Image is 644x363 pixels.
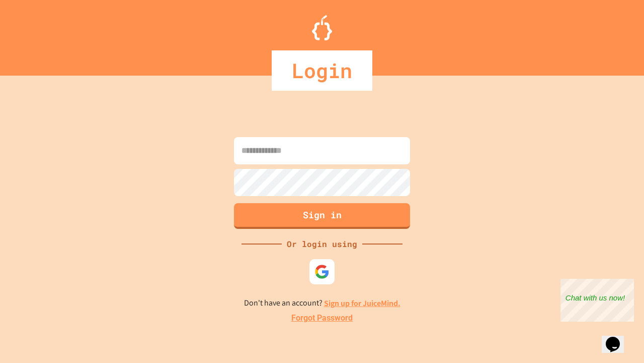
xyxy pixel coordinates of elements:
a: Sign up for JuiceMind. [324,298,400,309]
p: Don't have an account? [244,297,400,310]
div: Login [272,50,372,91]
img: Logo.svg [312,15,332,40]
iframe: chat widget [602,323,634,353]
a: Forgot Password [291,312,353,324]
button: Sign in [234,203,410,229]
iframe: chat widget [560,279,634,322]
div: Or login using [282,238,362,250]
img: google-icon.svg [314,264,330,279]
